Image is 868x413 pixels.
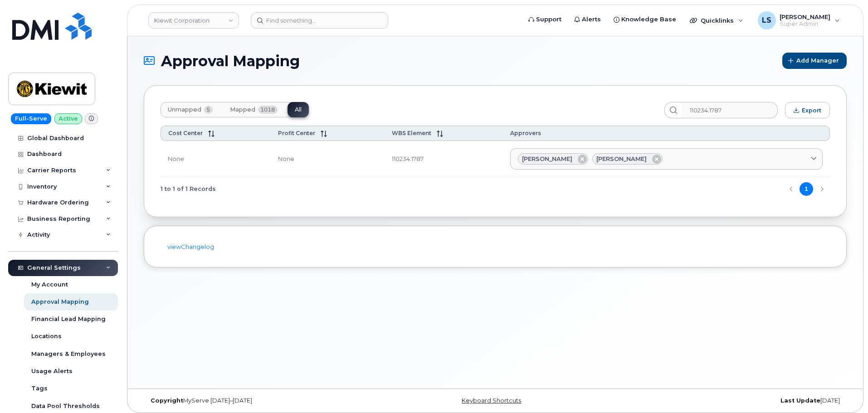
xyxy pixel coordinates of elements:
[161,141,271,178] td: None
[522,155,572,163] span: [PERSON_NAME]
[204,106,213,114] span: 5
[271,141,385,178] td: None
[800,182,813,196] button: Page 1
[151,397,183,404] strong: Copyright
[168,130,203,136] span: Cost Center
[510,130,541,136] span: Approvers
[161,182,216,196] span: 1 to 1 of 1 Records
[785,102,830,118] button: Export
[796,56,839,65] span: Add Manager
[161,53,300,69] span: Approval Mapping
[782,53,847,69] button: Add Manager
[385,141,503,178] td: 110234.1787
[168,106,201,113] span: Unmapped
[230,106,255,113] span: Mapped
[258,106,278,114] span: 1018
[144,397,378,404] div: MyServe [DATE]–[DATE]
[510,148,823,170] a: [PERSON_NAME][PERSON_NAME]
[780,397,820,404] strong: Last Update
[612,397,847,404] div: [DATE]
[278,130,315,136] span: Profit Center
[802,107,821,114] span: Export
[596,155,647,163] span: [PERSON_NAME]
[829,374,861,406] iframe: Messenger Launcher
[462,397,521,404] a: Keyboard Shortcuts
[682,102,778,118] input: Search...
[392,130,431,136] span: WBS Element
[167,243,214,250] a: viewChangelog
